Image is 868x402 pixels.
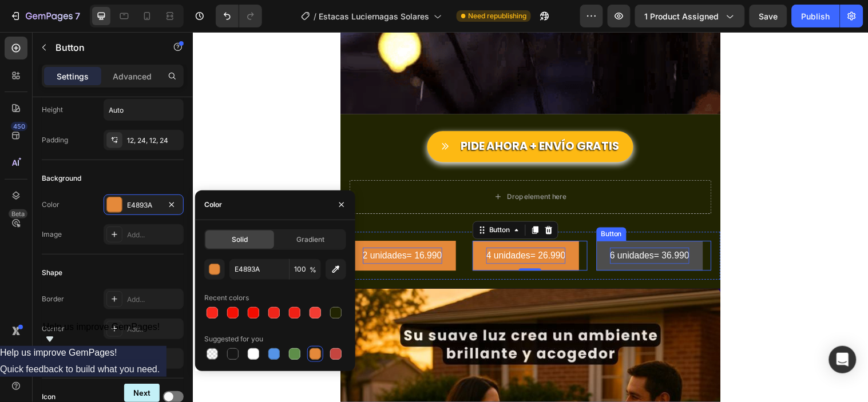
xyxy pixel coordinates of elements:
[411,212,519,242] button: <p>6 unidades= 36.990</p>
[645,10,719,22] span: 1 product assigned
[319,10,429,22] span: Estacas Luciernagas Solares
[829,346,857,373] div: Open Intercom Messenger
[42,294,64,304] div: Border
[468,11,526,21] span: Need republishing
[5,5,85,27] button: 7
[232,234,248,245] span: Solid
[204,200,222,210] div: Color
[413,200,439,210] div: Button
[42,229,62,240] div: Image
[11,122,27,131] div: 450
[204,334,263,344] div: Suggested for you
[750,5,787,27] button: Save
[75,9,80,23] p: 7
[229,259,289,280] input: Eg: FFFFFF
[43,322,160,346] button: Show survey - Help us improve GemPages!
[204,293,249,303] div: Recent colors
[173,219,254,236] p: 2 unidades= 16.990
[42,268,62,278] div: Shape
[299,219,379,236] p: 4 unidades= 26.990
[285,212,393,242] button: <p>4 unidades= 26.990</p>
[160,212,268,242] button: <p>2 unidades= 16.990</p>
[173,219,254,236] div: Rich Text Editor. Editing area: main
[792,5,840,27] button: Publish
[802,10,830,22] div: Publish
[42,200,60,210] div: Color
[43,322,160,332] span: Help us improve GemPages!
[57,70,89,82] p: Settings
[42,105,63,115] div: Height
[299,219,379,236] div: Rich Text Editor. Editing area: main
[104,99,183,120] input: Auto
[635,5,745,27] button: 1 product assigned
[759,11,778,21] span: Save
[42,135,68,145] div: Padding
[273,108,434,124] strong: PIDE AHORA + ENVÍO GRATIS
[127,230,181,240] div: Add...
[56,41,153,54] p: Button
[113,70,152,82] p: Advanced
[192,32,868,402] iframe: Design area
[314,10,316,22] span: /
[9,209,27,218] div: Beta
[127,294,181,305] div: Add...
[127,136,181,146] div: 12, 24, 12, 24
[296,234,324,245] span: Gradient
[299,196,325,206] div: Button
[320,163,381,172] div: Drop element here
[216,5,262,27] div: Undo/Redo
[239,101,448,132] button: <p><span style="color:#FFFFFF;font-size:20px;"><strong>PIDE AHORA + ENVÍO GRATIS</strong></span></p>
[425,219,505,236] p: 6 unidades= 36.990
[310,265,316,275] span: %
[425,219,505,236] div: Rich Text Editor. Editing area: main
[127,200,160,210] div: E4893A
[42,173,81,184] div: Background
